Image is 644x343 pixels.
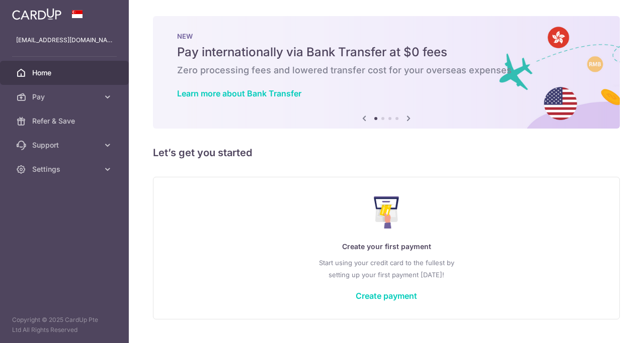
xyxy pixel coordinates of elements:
[32,116,99,126] span: Refer & Save
[32,164,99,174] span: Settings
[16,35,113,45] p: [EMAIL_ADDRESS][DOMAIN_NAME]
[177,32,596,40] p: NEW
[356,291,417,301] a: Create payment
[153,16,620,129] img: Bank transfer banner
[32,92,99,102] span: Pay
[374,196,399,228] img: Make Payment
[177,64,596,76] h6: Zero processing fees and lowered transfer cost for your overseas expenses
[174,241,599,253] p: Create your first payment
[580,313,634,338] iframe: Opens a widget where you can find more information
[153,145,620,161] h5: Let’s get you started
[32,140,99,150] span: Support
[177,44,596,60] h5: Pay internationally via Bank Transfer at $0 fees
[32,68,99,78] span: Home
[177,88,301,98] a: Learn more about Bank Transfer
[12,8,61,20] img: CardUp
[174,257,599,281] p: Start using your credit card to the fullest by setting up your first payment [DATE]!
